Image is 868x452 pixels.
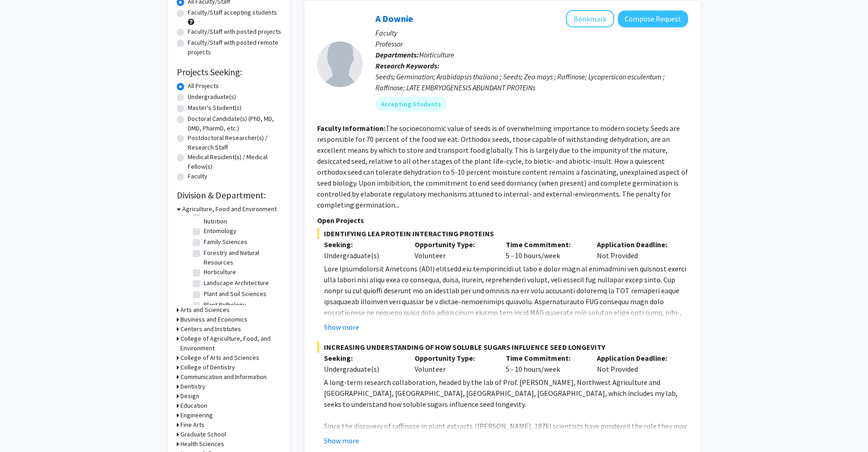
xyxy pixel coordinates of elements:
h3: Health Sciences [180,439,224,449]
label: Faculty/Staff with posted remote projects [188,38,282,57]
p: Application Deadline: [597,239,674,250]
h3: Dentistry [180,382,205,391]
button: Add A Downie to Bookmarks [566,10,614,27]
h2: Projects Seeking: [177,67,282,78]
p: Time Commitment: [506,239,583,250]
mat-chip: Accepting Students [375,97,447,111]
button: Show more [324,322,359,333]
div: 5 - 10 hours/week [499,353,590,374]
label: All Projects [188,81,219,91]
fg-read-more: The socioeconomic value of seeds is of overwhelming importance to modern society. Seeds are respo... [317,124,688,209]
div: Not Provided [590,353,681,374]
button: Show more [324,435,359,446]
div: Not Provided [590,239,681,261]
label: Undergraduate(s) [188,92,236,102]
label: Dietetics and Human Nutrition [204,207,279,226]
p: Faculty [375,27,688,38]
label: Medical Resident(s) / Medical Fellow(s) [188,152,282,171]
h3: Communication and Information [180,372,267,382]
div: Undergraduate(s) [324,364,401,374]
p: Opportunity Type: [415,353,492,364]
label: Forestry and Natural Resources [204,248,279,267]
div: Seeds; Germination; Arabidopsis thaliana ; Seeds; Zea mays ; Raffinose; Lycopersicon esculentum ;... [375,71,688,93]
span: A long-term research collaboration, headed by the lab of Prof. [PERSON_NAME], Northwest Agricultu... [324,378,678,409]
label: Master's Student(s) [188,103,241,113]
p: Seeking: [324,239,401,250]
iframe: Chat [7,411,39,445]
div: Volunteer [408,353,499,374]
span: INCREASING UNDERSTANDING OF HOW SOLUBLE SUGARS INFLUENCE SEED LONGEVITY [317,342,688,353]
p: Open Projects [317,215,688,226]
label: Horticulture [204,267,236,277]
h3: Fine Arts [180,420,205,430]
h3: College of Dentistry [180,363,235,372]
b: Faculty Information: [317,124,385,133]
h3: Engineering [180,410,213,420]
label: Plant and Soil Sciences [204,289,267,299]
div: Undergraduate(s) [324,250,401,261]
h3: Centers and Institutes [180,324,241,334]
h3: Graduate School [180,430,226,439]
label: Doctoral Candidate(s) (PhD, MD, DMD, PharmD, etc.) [188,114,282,133]
h3: Arts and Sciences [180,305,230,315]
p: Professor [375,38,688,49]
label: Family Sciences [204,237,247,247]
h3: Education [180,401,207,410]
span: Horticulture [419,50,454,59]
h3: Agriculture, Food and Environment [182,204,277,214]
label: Faculty [188,171,207,181]
b: Research Keywords: [375,61,440,70]
h3: Design [180,391,199,401]
label: Faculty/Staff with posted projects [188,27,281,36]
label: Entomology [204,226,236,236]
div: 5 - 10 hours/week [499,239,590,261]
label: Postdoctoral Researcher(s) / Research Staff [188,133,282,152]
p: Opportunity Type: [415,239,492,250]
label: Faculty/Staff accepting students [188,8,277,17]
a: A Downie [375,13,413,24]
p: Time Commitment: [506,353,583,364]
h3: College of Arts and Sciences [180,353,259,363]
p: Application Deadline: [597,353,674,364]
h2: Division & Department: [177,190,282,201]
div: Volunteer [408,239,499,261]
button: Compose Request to A Downie [618,10,688,27]
span: IDENTIFYING LEA PROTEIN INTERACTING PROTEINS [317,228,688,239]
p: Seeking: [324,353,401,364]
b: Departments: [375,50,419,59]
label: Landscape Architecture [204,278,269,288]
label: Plant Pathology [204,300,246,310]
h3: College of Agriculture, Food, and Environment [180,334,282,353]
h3: Business and Economics [180,315,247,324]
